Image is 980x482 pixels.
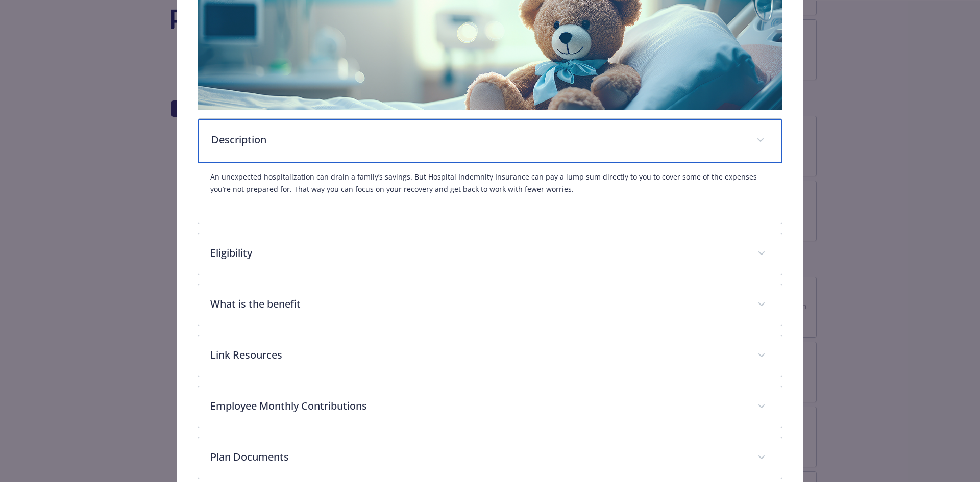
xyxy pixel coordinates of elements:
[210,171,770,195] p: An unexpected hospitalization can drain a family’s savings. But Hospital Indemnity Insurance can ...
[210,245,746,261] p: Eligibility
[198,386,782,428] div: Employee Monthly Contributions
[211,132,745,147] p: Description
[198,284,782,326] div: What is the benefit
[210,398,746,414] p: Employee Monthly Contributions
[198,163,782,224] div: Description
[210,449,746,465] p: Plan Documents
[198,233,782,275] div: Eligibility
[210,296,746,312] p: What is the benefit
[198,335,782,377] div: Link Resources
[198,119,782,163] div: Description
[198,437,782,479] div: Plan Documents
[210,347,746,363] p: Link Resources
